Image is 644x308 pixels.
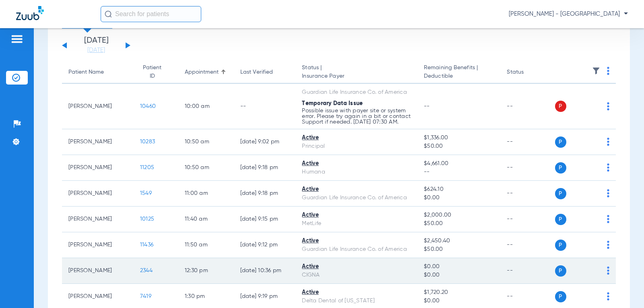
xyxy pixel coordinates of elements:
[592,67,600,75] img: filter.svg
[500,84,555,129] td: --
[302,88,411,97] div: Guardian Life Insurance Co. of America
[607,292,609,300] img: group-dot-blue.svg
[555,214,566,225] span: P
[607,67,609,75] img: group-dot-blue.svg
[140,294,151,299] span: 7419
[234,258,296,284] td: [DATE] 10:36 PM
[302,219,411,228] div: MetLife
[607,138,609,146] img: group-dot-blue.svg
[178,232,234,258] td: 11:50 AM
[62,155,134,181] td: [PERSON_NAME]
[607,189,609,197] img: group-dot-blue.svg
[607,163,609,172] img: group-dot-blue.svg
[424,219,494,228] span: $50.00
[295,61,417,84] th: Status |
[302,101,363,106] span: Temporary Data Issue
[424,271,494,279] span: $0.00
[555,162,566,174] span: P
[555,101,566,112] span: P
[555,188,566,199] span: P
[555,136,566,148] span: P
[424,297,494,305] span: $0.00
[68,68,104,76] div: Patient Name
[607,267,609,275] img: group-dot-blue.svg
[509,10,628,18] span: [PERSON_NAME] - [GEOGRAPHIC_DATA]
[500,181,555,207] td: --
[140,242,153,248] span: 11436
[62,129,134,155] td: [PERSON_NAME]
[302,288,411,297] div: Active
[555,291,566,302] span: P
[607,102,609,110] img: group-dot-blue.svg
[234,232,296,258] td: [DATE] 9:12 PM
[607,241,609,249] img: group-dot-blue.svg
[424,288,494,297] span: $1,720.20
[302,72,411,81] span: Insurance Payer
[140,268,153,273] span: 2344
[16,6,44,20] img: Zuub Logo
[302,211,411,219] div: Active
[62,181,134,207] td: [PERSON_NAME]
[302,108,411,125] p: Possible issue with payer site or system error. Please try again in a bit or contact Support if n...
[500,232,555,258] td: --
[185,68,219,76] div: Appointment
[424,103,430,109] span: --
[62,258,134,284] td: [PERSON_NAME]
[140,190,152,196] span: 1549
[140,165,154,170] span: 11205
[140,139,155,145] span: 10283
[424,245,494,254] span: $50.00
[62,84,134,129] td: [PERSON_NAME]
[500,155,555,181] td: --
[555,240,566,251] span: P
[105,10,112,18] img: Search Icon
[302,297,411,305] div: Delta Dental of [US_STATE]
[302,263,411,271] div: Active
[607,215,609,223] img: group-dot-blue.svg
[62,232,134,258] td: [PERSON_NAME]
[302,245,411,254] div: Guardian Life Insurance Co. of America
[555,265,566,277] span: P
[424,263,494,271] span: $0.00
[424,72,494,81] span: Deductible
[302,271,411,279] div: CIGNA
[234,84,296,129] td: --
[302,237,411,245] div: Active
[101,6,201,22] input: Search for patients
[62,207,134,232] td: [PERSON_NAME]
[500,207,555,232] td: --
[417,61,500,84] th: Remaining Benefits |
[72,46,120,54] a: [DATE]
[178,84,234,129] td: 10:00 AM
[10,34,23,44] img: hamburger-icon
[140,64,165,81] div: Patient ID
[140,216,154,222] span: 10125
[500,258,555,284] td: --
[424,237,494,245] span: $2,450.40
[500,129,555,155] td: --
[72,37,120,54] li: [DATE]
[240,68,273,76] div: Last Verified
[178,207,234,232] td: 11:40 AM
[140,103,156,109] span: 10460
[424,211,494,219] span: $2,000.00
[234,207,296,232] td: [DATE] 9:15 PM
[500,61,555,84] th: Status
[178,258,234,284] td: 12:30 PM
